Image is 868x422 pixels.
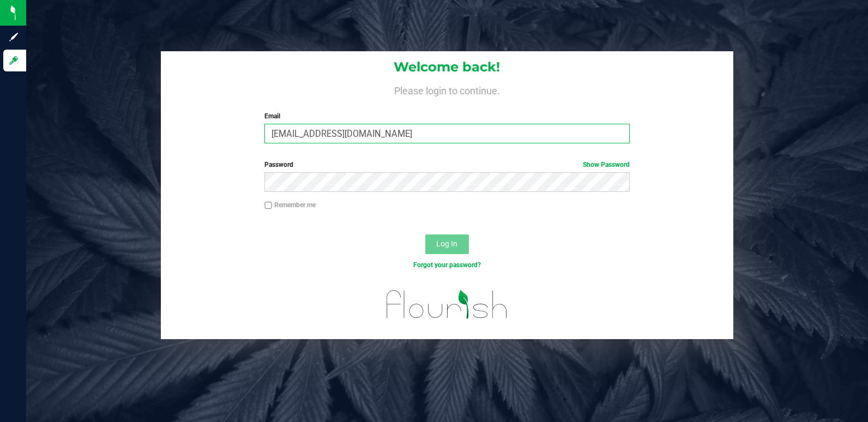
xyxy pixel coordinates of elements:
[161,83,733,96] h4: Please login to continue.
[436,239,457,248] span: Log In
[376,281,519,327] img: flourish_logo.svg
[264,202,272,209] input: Remember me
[8,55,19,66] inline-svg: Log in
[161,60,733,74] h1: Welcome back!
[264,200,316,210] label: Remember me
[425,234,469,254] button: Log In
[583,161,630,168] a: Show Password
[264,161,293,168] span: Password
[8,32,19,43] inline-svg: Sign up
[413,261,481,269] a: Forgot your password?
[264,111,630,121] label: Email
